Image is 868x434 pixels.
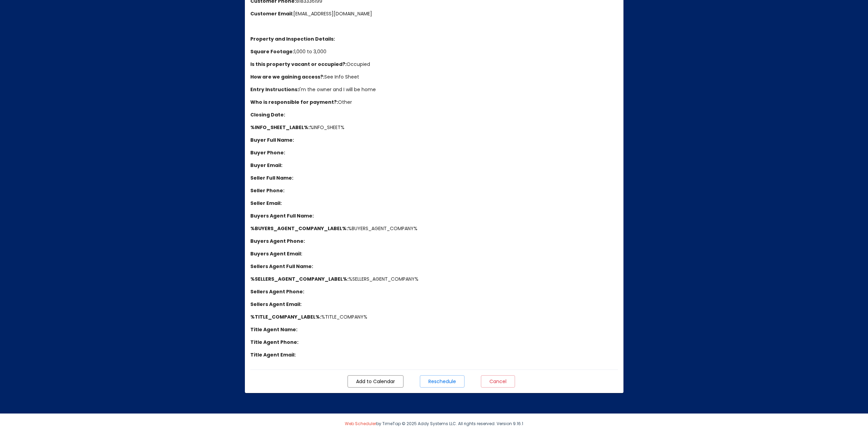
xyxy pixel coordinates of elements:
[250,301,301,308] strong: Sellers Agent Email:
[428,378,456,385] span: Reschedule
[420,375,465,388] button: Reschedule
[250,339,298,346] strong: Title Agent Phone:
[250,86,618,93] p: I'm the owner and I will be home
[250,250,302,257] strong: Buyers Agent Email:
[250,187,284,194] strong: Seller Phone:
[250,86,299,93] strong: Entry Instructions:
[250,276,349,282] strong: %SELLERS_AGENT_COMPANY_LABEL%:
[250,276,618,283] p: %SELLERS_AGENT_COMPANY%
[481,375,515,388] button: Cancel Appointment
[250,137,294,143] strong: Buyer Full Name:
[250,10,618,17] p: [EMAIL_ADDRESS][DOMAIN_NAME]
[489,378,506,385] span: Cancel
[250,124,310,131] strong: %INFO_SHEET_LABEL%:
[250,48,618,55] p: 1,000 to 3,000
[250,225,618,232] p: %BUYERS_AGENT_COMPANY%
[250,99,618,106] p: Other
[250,36,335,42] strong: Property and Inspection Details:
[348,375,403,388] button: Add to Calendar
[250,225,348,232] strong: %BUYERS_AGENT_COMPANY_LABEL%:
[250,73,324,80] strong: How are we gaining access?:
[250,313,321,320] strong: %TITLE_COMPANY_LABEL%:
[250,313,618,321] p: %TITLE_COMPANY%
[250,61,618,68] p: Occupied
[250,61,347,68] strong: Is this property vacant or occupied?:
[250,99,338,106] strong: Who is responsible for payment?:
[345,421,376,426] a: Web Scheduler
[250,326,297,333] strong: Title Agent Name:
[250,174,293,181] strong: Seller Full Name:
[250,111,285,118] strong: Closing Date:
[250,124,618,131] p: %INFO_SHEET%
[250,288,304,295] strong: Sellers Agent Phone:
[250,10,293,17] strong: Customer Email:
[250,351,296,358] strong: Title Agent Email:
[250,200,282,207] strong: Seller Email:
[250,48,294,55] strong: Square Footage:
[250,73,618,81] p: See Info Sheet
[250,263,313,270] strong: Sellers Agent Full Name:
[356,378,395,385] span: Add to Calendar
[250,149,285,156] strong: Buyer Phone:
[250,212,314,219] strong: Buyers Agent Full Name:
[240,414,629,434] div: by TimeTap © 2025 Addy Systems LLC. All rights reserved. Version 9.16.1
[250,238,305,244] strong: Buyers Agent Phone:
[250,162,282,169] strong: Buyer Email:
